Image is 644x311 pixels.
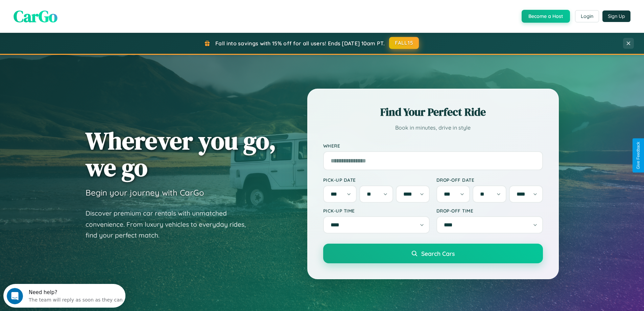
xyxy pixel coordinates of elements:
[436,177,543,183] label: Drop-off Date
[323,177,430,183] label: Pick-up Date
[323,123,543,133] p: Book in minutes, drive in style
[522,10,570,23] button: Become a Host
[323,208,430,214] label: Pick-up Time
[389,37,419,49] button: FALL15
[436,208,543,214] label: Drop-off Time
[7,288,23,304] iframe: Intercom live chat
[602,10,630,22] button: Sign Up
[636,142,641,169] div: Give Feedback
[215,40,385,47] span: Fall into savings with 15% off for all users! Ends [DATE] 10am PT.
[575,10,599,22] button: Login
[25,6,119,11] div: Need help?
[323,105,543,119] h2: Find Your Perfect Ride
[3,3,126,21] div: Open Intercom Messenger
[86,208,255,241] p: Discover premium car rentals with unmatched convenience. From luxury vehicles to everyday rides, ...
[323,143,543,149] label: Where
[25,11,119,18] div: The team will reply as soon as they can
[3,284,125,308] iframe: Intercom live chat discovery launcher
[86,127,276,181] h1: Wherever you go, we go
[323,244,543,263] button: Search Cars
[421,250,455,257] span: Search Cars
[14,5,57,27] span: CarGo
[86,187,204,198] h3: Begin your journey with CarGo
